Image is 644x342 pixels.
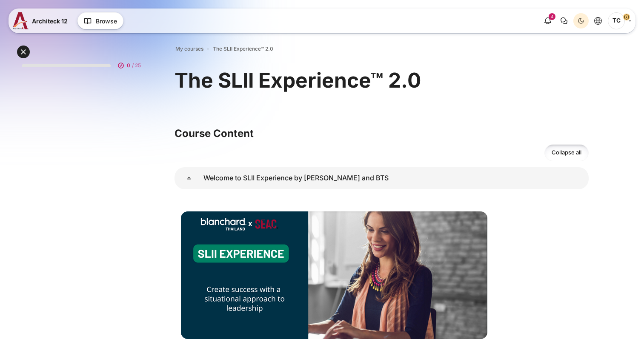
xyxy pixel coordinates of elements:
[96,17,117,26] span: Browse
[13,12,29,29] img: A12
[175,45,203,53] a: My courses
[608,12,631,29] a: User menu
[575,14,587,27] div: Dark Mode
[175,127,589,140] h3: Course Content
[175,43,589,54] nav: Navigation bar
[175,167,203,189] a: Welcome to SLII Experience by Blanchard and BTS
[608,12,625,29] span: Thanatchaporn Chantapisit
[13,12,71,29] a: A12 A12 Architeck 12
[556,13,572,28] button: There are 0 unread conversations
[573,13,589,28] button: Light Mode Dark Mode
[175,67,421,94] h1: The SLII Experience™ 2.0
[132,62,141,69] span: / 25
[181,211,487,339] img: b1a1e7a093bf47d4cbe7cadae1d5713065ad1d5265f086baa3a5101b3ee46bd1096ca37ee5173b9581b5457adac3e50e3...
[544,144,589,162] a: Collapse all
[127,62,130,69] span: 0
[552,148,581,157] span: Collapse all
[590,13,606,28] button: Languages
[540,13,555,28] div: Show notification window with 4 new notifications
[213,45,273,53] a: The SLII Experience™ 2.0
[549,13,555,20] div: 4
[32,17,68,26] span: Architeck 12
[77,12,123,29] button: Browse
